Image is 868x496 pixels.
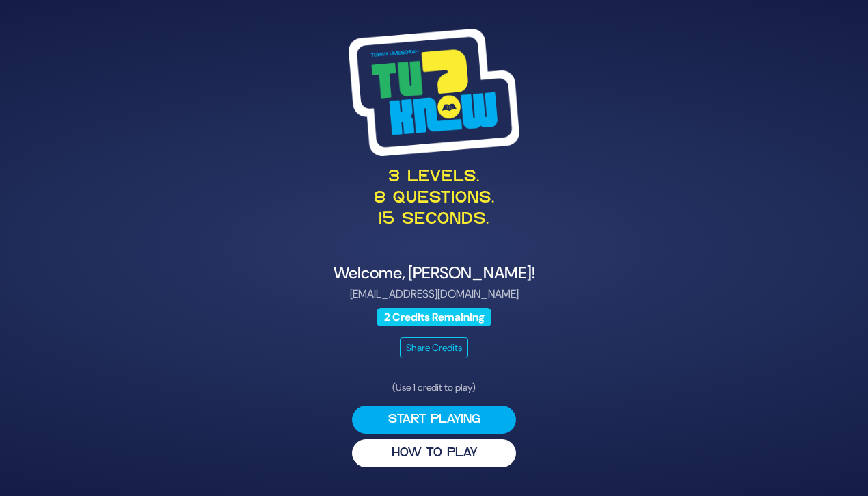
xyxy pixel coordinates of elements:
[352,439,516,467] button: HOW TO PLAY
[349,29,519,156] img: Tournament Logo
[352,406,516,434] button: Start Playing
[352,380,516,395] p: (Use 1 credit to play)
[100,286,768,302] p: [EMAIL_ADDRESS][DOMAIN_NAME]
[100,263,768,283] h4: Welcome, [PERSON_NAME]!
[400,337,468,358] button: Share Credits
[377,308,491,326] span: 2 Credits Remaining
[100,167,768,231] p: 3 levels. 8 questions. 15 seconds.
